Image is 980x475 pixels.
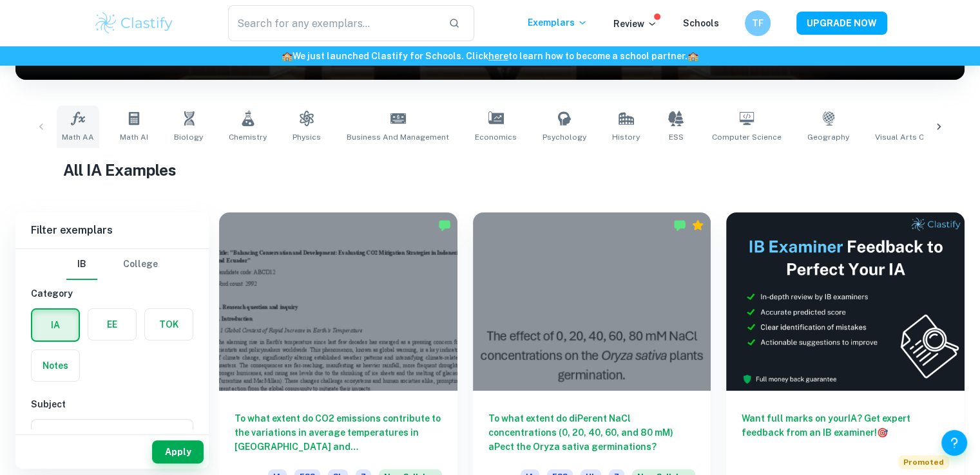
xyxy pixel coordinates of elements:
[93,10,175,36] img: Clastify logo
[32,350,79,381] button: Notes
[66,249,158,280] div: Filter type choice
[62,131,94,143] span: Math AA
[438,219,451,232] img: Marked
[687,51,698,61] span: 🏫
[613,17,657,31] p: Review
[31,286,193,301] h6: Category
[228,5,439,41] input: Search for any exemplars...
[63,158,918,182] h1: All IA Examples
[750,16,765,30] h6: TF
[488,51,508,61] a: here
[66,249,97,280] button: IB
[941,430,967,456] button: Help and Feedback
[120,131,148,143] span: Math AI
[691,219,704,232] div: Premium
[683,18,719,28] a: Schools
[174,131,203,143] span: Biology
[32,310,79,340] button: IA
[673,219,686,232] img: Marked
[235,411,442,454] h6: To what extent do CO2 emissions contribute to the variations in average temperatures in [GEOGRAPH...
[726,212,965,391] img: Thumbnail
[807,131,849,143] span: Geography
[712,131,782,143] span: Computer Science
[123,249,158,280] button: College
[229,131,267,143] span: Chemistry
[528,15,588,30] p: Exemplars
[612,131,640,143] span: History
[347,131,449,143] span: Business and Management
[145,309,193,340] button: TOK
[31,397,193,411] h6: Subject
[152,440,204,463] button: Apply
[88,309,136,340] button: EE
[475,131,517,143] span: Economics
[282,51,293,61] span: 🏫
[171,428,189,446] button: Open
[15,212,209,248] h6: Filter exemplars
[543,131,586,143] span: Psychology
[877,427,888,438] span: 🎯
[669,131,684,143] span: ESS
[293,131,321,143] span: Physics
[745,10,771,36] button: TF
[898,455,949,469] span: Promoted
[796,12,887,35] button: UPGRADE NOW
[488,411,696,454] h6: To what extent do diPerent NaCl concentrations (0, 20, 40, 60, and 80 mM) aPect the Oryza sativa ...
[3,49,977,63] h6: We just launched Clastify for Schools. Click to learn how to become a school partner.
[742,411,949,440] h6: Want full marks on your IA ? Get expert feedback from an IB examiner!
